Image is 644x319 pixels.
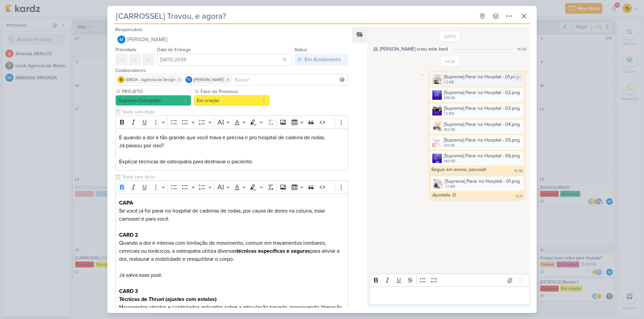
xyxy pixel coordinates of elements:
[119,288,138,295] strong: CARD 3
[294,54,348,66] button: Em Andamento
[444,105,520,112] div: [Suprema] Parar no Hospital - 03.png
[517,46,527,52] div: 15:56
[119,158,344,166] p: Explicar técnicas de osteopatia para destravar o paciente.
[444,73,519,80] div: [Suprema] Parar no Hospital - 01.png
[444,159,520,164] div: 382 KB
[445,178,520,185] div: [Suprema] Parar no Hospital - 01.png
[115,47,137,53] label: Prioridade
[114,10,475,22] input: Kard Sem Título
[115,33,348,46] button: [PERSON_NAME]
[117,35,125,44] img: MARIANA MIRANDA
[194,77,224,83] span: [PERSON_NAME]
[430,119,524,134] div: [Suprema] Parar no Hospital - 04.png
[432,138,442,147] img: s1UIiNZsAbPKshe5mK1eqbfl3RlwjbiaK4ZRVW7p.png
[445,184,520,189] div: 1.3 MB
[514,168,523,174] div: 10:48
[444,137,520,144] div: [Suprema] Parar no Hospital - 05.png
[430,151,524,165] div: [Suprema] Parar no Hospital - 06.png
[432,122,442,131] img: GF6t0LVrWJ7KwBQIPIHs09uaNBkMSiJOPYVjz95W.png
[121,108,348,115] input: Texto sem título
[370,274,530,287] div: Editor toolbar
[432,106,442,115] img: gSMY6OEe6H6pCR4HsBndAXS2FSU1egsF8usuW5Mp.png
[432,75,442,84] img: lYg7s7H6pdsRznNMcQB7xwgaQLc4FTnzHTKRzxCP.png
[119,134,344,142] p: E quando a dor é tão grande que você trava e precisa ir pro hospital de cadeira de rodas.
[305,56,341,64] div: Em Andamento
[430,103,524,118] div: [Suprema] Parar no Hospital - 03.png
[233,76,346,84] input: Buscar
[115,27,142,32] label: Responsável
[515,194,523,199] div: 14:21
[444,152,520,159] div: [Suprema] Parar no Hospital - 06.png
[185,76,192,83] div: Thais de carvalho
[444,111,520,116] div: 1.2 MB
[119,239,344,263] p: Quando a dor é intensa com limitação de movimento, comum em travamentos lombares, cervicais ou to...
[430,135,524,150] div: [Suprema] Parar no Hospital - 05.png
[432,154,442,163] img: oIQHPryN0FzKIvKgRuxqWRZEZVFJg5FKaom1vMHF.png
[119,207,344,223] p: Se você já foi parar no hospital de cadeiras de rodas, por causa de dores na coluna, esse carross...
[444,89,520,96] div: [Suprema] Parar no Hospital - 02.png
[236,248,310,254] strong: técnicas específicas e seguras
[119,232,138,238] strong: CARD 2
[115,95,191,106] button: Suprema Osteopatia
[126,77,175,83] span: IDBOX - Agência de Design
[157,54,292,66] input: Select a date
[444,80,519,85] div: 1.2 MB
[432,90,442,100] img: LyPhfPa7PrFYt2WlJmmGpOWiZkcubRQoghbE8KEd.png
[430,72,524,86] div: [Suprema] Parar no Hospital - 01.png
[187,78,191,82] p: Td
[294,47,307,53] label: Status
[118,76,124,83] img: IDBOX - Agência de Design
[115,180,348,193] div: Editor toolbar
[200,88,270,95] label: Fase do Processo
[444,121,520,128] div: [Suprema] Parar no Hospital - 04.png
[127,35,167,44] span: [PERSON_NAME]
[380,46,448,53] div: [PERSON_NAME] criou este kard
[431,176,524,191] div: [Suprema] Parar no Hospital - 01.png
[432,192,456,198] div: Ajustado :D
[119,200,133,206] strong: CAPA
[444,143,520,148] div: 314 KB
[119,271,344,279] p: Já salva esse post.
[444,95,520,101] div: 398 KB
[119,142,344,150] p: Já passou por isso?
[431,167,486,172] div: Segue em anexo, pessoal!
[121,173,348,180] input: Texto sem título
[194,95,270,106] button: Em criação
[370,287,530,305] div: Editor editing area: main
[444,127,520,133] div: 852 KB
[115,129,348,171] div: Editor editing area: main
[121,88,191,95] label: PROJETO
[430,88,524,102] div: [Suprema] Parar no Hospital - 02.png
[115,115,348,129] div: Editor toolbar
[115,67,348,74] div: Colaboradores
[157,47,191,53] label: Data de Entrega
[119,296,217,303] strong: Técnicas de Thrust (ajustes com estalos)
[433,179,443,188] img: V9FaDOSsgLUNX8XuqmKnVSvGhmkFI6mVJDvf2cmG.png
